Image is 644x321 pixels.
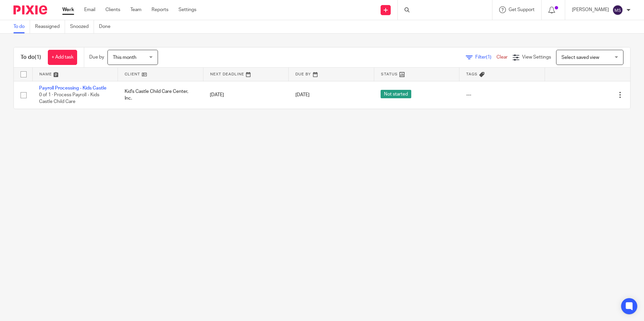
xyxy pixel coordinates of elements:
[84,6,95,13] a: Email
[62,6,74,13] a: Work
[572,6,609,13] p: [PERSON_NAME]
[21,54,41,61] h1: To do
[496,55,508,60] a: Clear
[381,90,411,98] span: Not started
[99,20,116,33] a: Done
[39,86,106,91] a: Payroll Processing - Kids Castle
[48,50,77,65] a: + Add task
[475,55,496,60] span: Filter
[203,81,289,109] td: [DATE]
[130,6,141,13] a: Team
[35,20,65,33] a: Reassigned
[13,20,30,33] a: To do
[561,55,599,60] span: Select saved view
[612,5,623,15] img: svg%3E
[509,7,535,12] span: Get Support
[179,6,196,13] a: Settings
[118,81,203,109] td: Kid's Castle Child Care Center, Inc.
[105,6,120,13] a: Clients
[152,6,168,13] a: Reports
[89,54,104,61] p: Due by
[39,93,99,104] span: 0 of 1 · Process Payroll - Kids Castle Child Care
[486,55,491,60] span: (1)
[13,5,47,14] img: Pixie
[466,92,538,98] div: ---
[113,55,136,60] span: This month
[295,93,310,97] span: [DATE]
[35,55,41,60] span: (1)
[466,72,478,76] span: Tags
[522,55,551,60] span: View Settings
[70,20,94,33] a: Snoozed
